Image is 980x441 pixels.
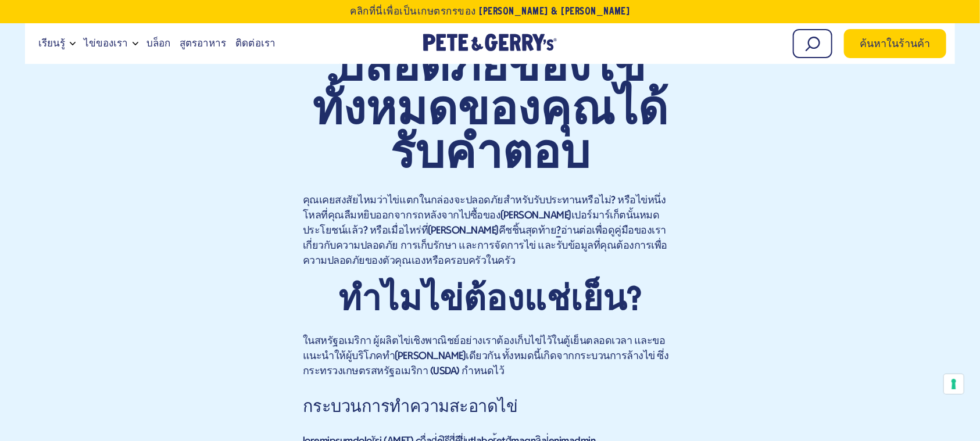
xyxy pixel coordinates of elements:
[231,28,280,59] a: ติดต่อเรา
[338,286,642,317] font: ทำไมไข่ต้องแช่เย็น?
[84,38,128,49] font: ไข่ของเรา
[236,38,276,49] font: ติดต่อเรา
[312,5,668,177] font: คำถามด้านความปลอดภัยของไข่ทั้งหมดของคุณได้รับคำตอบ
[303,225,667,267] font: อ่านต่อเพื่อดูคู่มือของเราเกี่ยวกับความปลอดภัย การเก็บรักษา และการจัดการไข่ และรับข้อมูลที่คุณต้อ...
[70,42,76,46] button: เปิดเมนูแบบดรอปดาวน์เพื่อเรียนรู้
[303,397,518,417] font: กระบวนการทำความสะอาดไข่
[146,38,170,49] font: บล็อก
[180,38,226,49] font: สูตรอาหาร
[944,374,964,394] button: การตั้งค่าความยินยอมของคุณสำหรับเทคโนโลยีการติดตาม
[34,28,70,59] a: เรียนรู้
[860,40,931,49] font: ค้นหาในร้านค้า
[175,28,231,59] a: สูตรอาหาร
[556,225,561,238] a: ?
[793,29,832,58] input: ค้นหา
[303,336,669,377] font: ในสหรัฐอเมริกา ผู้ผลิตไข่เชิงพาณิชย์อย่างเราต้องเก็บไข่ไว้ในตู้เย็นตลอดเวลา และขอแนะนำให้ผู้บริโภ...
[133,42,138,46] button: เปิดเมนูแบบดรอปดาวน์สำหรับไข่ของเรา
[142,28,175,59] a: บล็อก
[556,225,561,236] font: ?
[844,29,946,58] a: ค้นหาในร้านค้า
[350,8,630,16] font: คลิกที่นี่เพื่อเป็นเกษตรกรของ [PERSON_NAME] & [PERSON_NAME]
[38,38,65,49] font: เรียนรู้
[79,28,133,59] a: ไข่ของเรา
[303,195,666,236] font: คุณเคยสงสัยไหมว่าไข่แตกในกล่องจะปลอดภัยสำหรับรับประทานหรือไม่? หรือไข่หนึ่งโหลที่คุณลืมหยิบออกจาก...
